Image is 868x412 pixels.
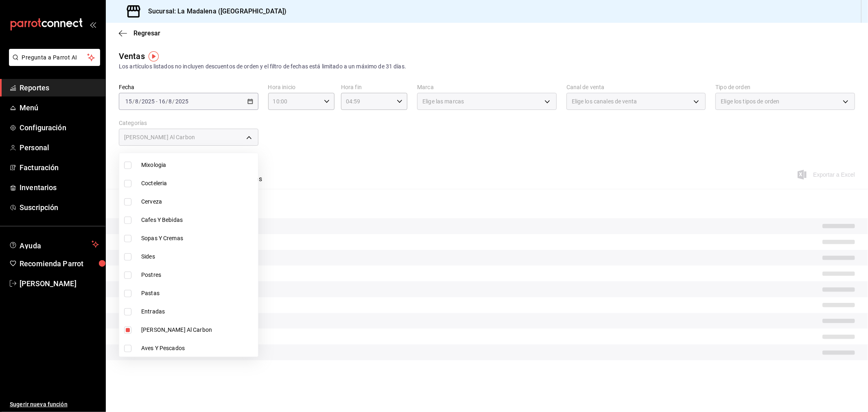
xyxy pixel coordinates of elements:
[141,344,255,353] span: Aves Y Pescados
[141,289,255,298] span: Pastas
[141,234,255,243] span: Sopas Y Cremas
[141,271,255,279] span: Postres
[141,216,255,224] span: Cafes Y Bebidas
[141,197,255,206] span: Cerveza
[141,252,255,261] span: Sides
[141,161,255,169] span: Mixologia
[141,179,255,188] span: Cocteleria
[149,51,159,61] img: Tooltip marker
[141,326,255,334] span: [PERSON_NAME] Al Carbon
[141,307,255,316] span: Entradas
